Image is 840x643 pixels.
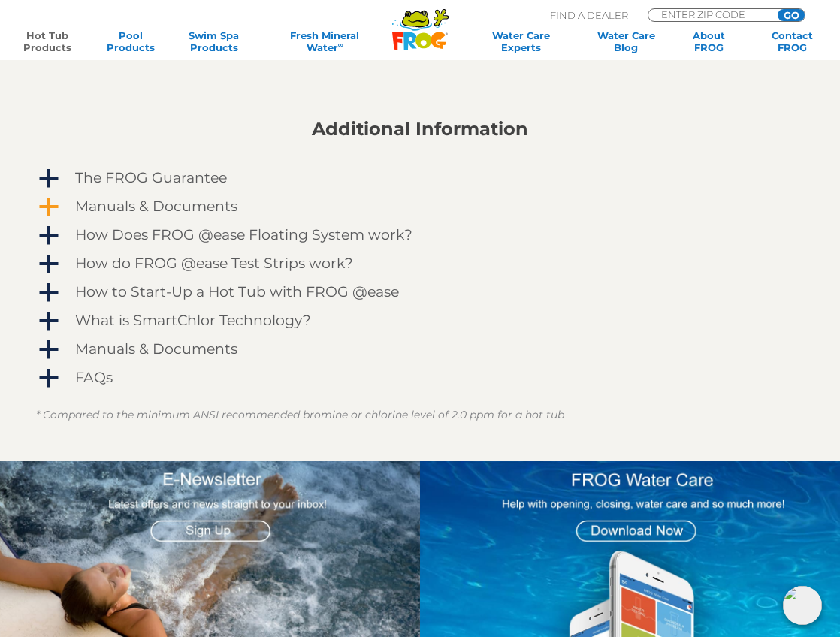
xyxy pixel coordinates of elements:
[36,119,804,140] h2: Additional Information
[38,310,60,333] span: a
[265,29,385,53] a: Fresh MineralWater∞
[75,170,227,186] h4: The FROG Guarantee
[36,166,804,190] a: a The FROG Guarantee
[38,367,60,390] span: a
[660,9,761,20] input: Zip Code Form
[75,227,412,243] h4: How Does FROG @ease Floating System work?
[182,29,246,53] a: Swim SpaProducts
[38,225,60,247] span: a
[75,341,237,358] h4: Manuals & Documents
[36,223,804,247] a: a How Does FROG @ease Floating System work?
[98,29,163,53] a: PoolProducts
[36,195,804,219] a: a Manuals & Documents
[36,309,804,333] a: a What is SmartChlor Technology?
[38,339,60,361] span: a
[36,252,804,276] a: a How do FROG @ease Test Strips work?
[760,29,825,53] a: ContactFROG
[75,198,237,215] h4: Manuals & Documents
[38,196,60,219] span: a
[677,29,742,53] a: AboutFROG
[75,255,353,272] h4: How do FROG @ease Test Strips work?
[783,586,822,625] img: openIcon
[467,29,575,53] a: Water CareExperts
[550,8,628,22] p: Find A Dealer
[778,9,805,21] input: GO
[36,408,564,421] em: * Compared to the minimum ANSI recommended bromine or chlorine level of 2.0 ppm for a hot tub
[75,312,311,329] h4: What is SmartChlor Technology?
[36,337,804,361] a: a Manuals & Documents
[38,253,60,276] span: a
[594,29,658,53] a: Water CareBlog
[75,370,113,386] h4: FAQs
[75,284,399,300] h4: How to Start-Up a Hot Tub with FROG @ease
[338,41,343,49] sup: ∞
[36,366,804,390] a: a FAQs
[38,282,60,304] span: a
[38,168,60,190] span: a
[15,29,80,53] a: Hot TubProducts
[36,280,804,304] a: a How to Start-Up a Hot Tub with FROG @ease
